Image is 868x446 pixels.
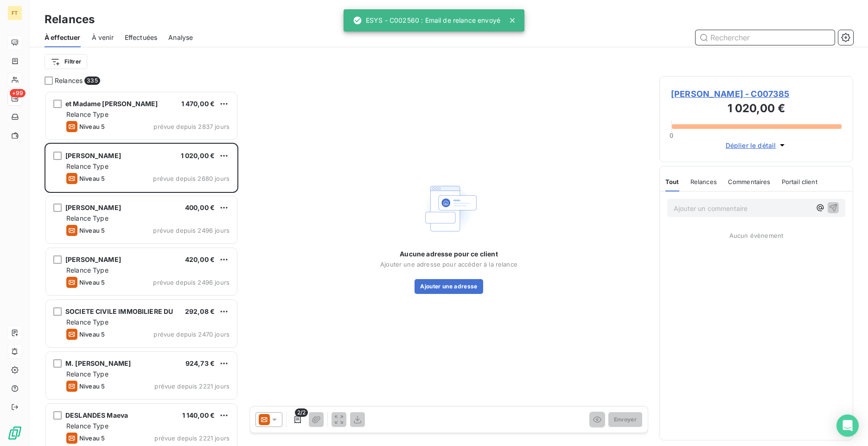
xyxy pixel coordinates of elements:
[154,434,230,442] span: prévue depuis 2221 jours
[66,266,108,274] span: Relance Type
[380,261,517,268] span: Ajouter une adresse pour accéder à la relance
[65,204,121,211] span: [PERSON_NAME]
[665,178,679,185] span: Tout
[419,179,479,238] img: Empty state
[153,227,230,234] span: prévue depuis 2496 jours
[185,204,215,211] span: 400,00 €
[181,100,215,108] span: 1 470,00 €
[154,382,230,390] span: prévue depuis 2221 jours
[690,178,717,185] span: Relances
[295,408,308,417] span: 2/2
[65,359,131,367] span: M. [PERSON_NAME]
[55,76,83,85] span: Relances
[7,6,22,20] div: FT
[65,100,158,108] span: et Madame [PERSON_NAME]
[45,91,238,446] div: grid
[153,123,230,130] span: prévue depuis 2837 jours
[66,422,108,430] span: Relance Type
[79,331,105,338] span: Niveau 5
[66,110,108,118] span: Relance Type
[79,279,105,286] span: Niveau 5
[7,426,22,440] img: Logo LeanPay
[671,100,842,119] h3: 1 020,00 €
[400,249,498,259] span: Aucune adresse pour ce client
[65,411,128,419] span: DESLANDES Maeva
[185,255,215,263] span: 420,00 €
[608,412,642,427] button: Envoyer
[670,132,673,139] span: 0
[185,307,215,315] span: 292,08 €
[84,76,100,85] span: 335
[79,123,105,130] span: Niveau 5
[415,279,483,294] button: Ajouter une adresse
[79,382,105,390] span: Niveau 5
[66,370,108,378] span: Relance Type
[153,279,230,286] span: prévue depuis 2496 jours
[66,162,108,170] span: Relance Type
[723,140,790,151] button: Déplier le détail
[65,255,121,263] span: [PERSON_NAME]
[45,54,87,69] button: Filtrer
[125,33,158,42] span: Effectuées
[185,359,215,367] span: 924,73 €
[65,307,173,315] span: SOCIETE CIVILE IMMOBILIERE DU
[92,33,114,42] span: À venir
[729,232,783,239] span: Aucun évènement
[66,318,108,326] span: Relance Type
[782,178,817,185] span: Portail client
[79,175,105,182] span: Niveau 5
[696,30,835,45] input: Rechercher
[10,89,26,97] span: +99
[45,33,81,42] span: À effectuer
[181,152,215,159] span: 1 020,00 €
[726,140,776,150] span: Déplier le détail
[65,152,121,159] span: [PERSON_NAME]
[168,33,193,42] span: Analyse
[182,411,215,419] span: 1 140,00 €
[836,414,859,437] div: Open Intercom Messenger
[153,175,230,182] span: prévue depuis 2680 jours
[79,434,105,442] span: Niveau 5
[671,88,842,100] span: [PERSON_NAME] - C007385
[353,12,500,29] div: ESYS - C002560 : Email de relance envoyé
[153,331,230,338] span: prévue depuis 2470 jours
[66,214,108,222] span: Relance Type
[45,11,95,28] h3: Relances
[79,227,105,234] span: Niveau 5
[728,178,771,185] span: Commentaires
